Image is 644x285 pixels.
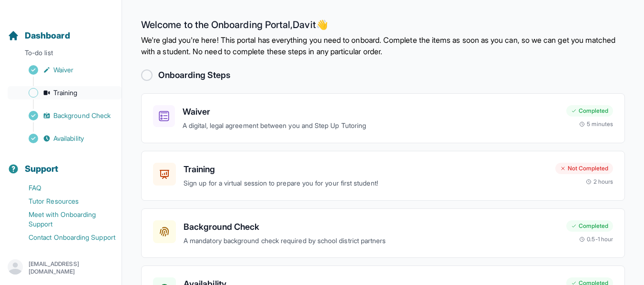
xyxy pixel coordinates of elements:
div: 5 minutes [579,120,613,128]
div: 2 hours [586,178,613,186]
div: 0.5-1 hour [579,236,613,243]
span: Availability [53,134,84,143]
h3: Background Check [184,220,559,234]
span: Waiver [53,65,73,75]
span: Dashboard [25,29,70,42]
a: Training [8,86,122,99]
a: TrainingSign up for a virtual session to prepare you for your first student!Not Completed2 hours [141,151,625,201]
h3: Waiver [183,105,559,118]
p: [EMAIL_ADDRESS][DOMAIN_NAME] [29,260,114,275]
div: Not Completed [555,163,613,174]
p: A mandatory background check required by school district partners [184,236,559,246]
p: Sign up for a virtual session to prepare you for your first student! [184,178,548,189]
a: Background CheckA mandatory background check required by school district partnersCompleted0.5-1 hour [141,208,625,258]
h3: Training [184,163,548,176]
a: Contact Onboarding Support [8,231,122,244]
button: [EMAIL_ADDRESS][DOMAIN_NAME] [8,259,114,276]
p: We're glad you're here! This portal has everything you need to onboard. Complete the items as soo... [141,34,625,57]
a: Background Check [8,109,122,122]
a: Waiver [8,63,122,77]
div: Completed [566,105,613,117]
a: Meet with Onboarding Support [8,208,122,231]
p: A digital, legal agreement between you and Step Up Tutoring [183,120,559,131]
a: Availability [8,132,122,145]
button: Dashboard [4,14,118,46]
a: Dashboard [8,29,70,42]
a: WaiverA digital, legal agreement between you and Step Up TutoringCompleted5 minutes [141,93,625,143]
a: Tutor Resources [8,195,122,208]
h2: Onboarding Steps [158,69,230,82]
span: Background Check [53,111,111,120]
a: FAQ [8,181,122,195]
h2: Welcome to the Onboarding Portal, Davit 👋 [141,19,625,34]
p: To-do list [4,48,118,61]
button: Support [4,147,118,179]
span: Support [25,162,59,176]
div: Completed [566,220,613,232]
span: Training [53,88,78,98]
